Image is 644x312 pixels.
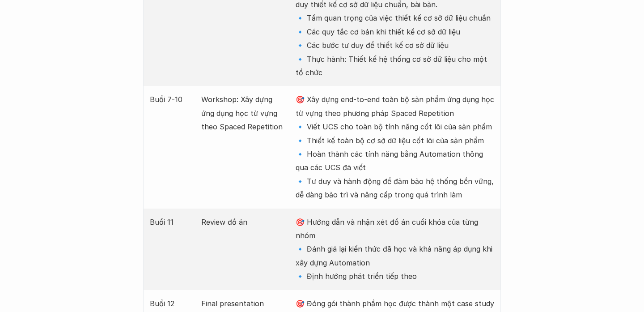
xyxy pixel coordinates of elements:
[296,93,494,201] p: 🎯 Xây dựng end-to-end toàn bộ sản phẩm ứng dụng học từ vựng theo phương pháp Spaced Repetition 🔹 ...
[150,93,192,106] p: Buổi 7-10
[150,297,192,310] p: Buổi 12
[150,215,192,229] p: Buổi 11
[201,297,286,310] p: Final presentation
[296,215,494,283] p: 🎯 Hướng dẫn và nhận xét đồ án cuối khóa của từng nhóm 🔹 Đánh giá lại kiến thức đã học và khả năng...
[201,215,286,229] p: Review đồ án
[201,93,286,133] p: Workshop: Xây dựng ứng dụng học từ vựng theo Spaced Repetition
